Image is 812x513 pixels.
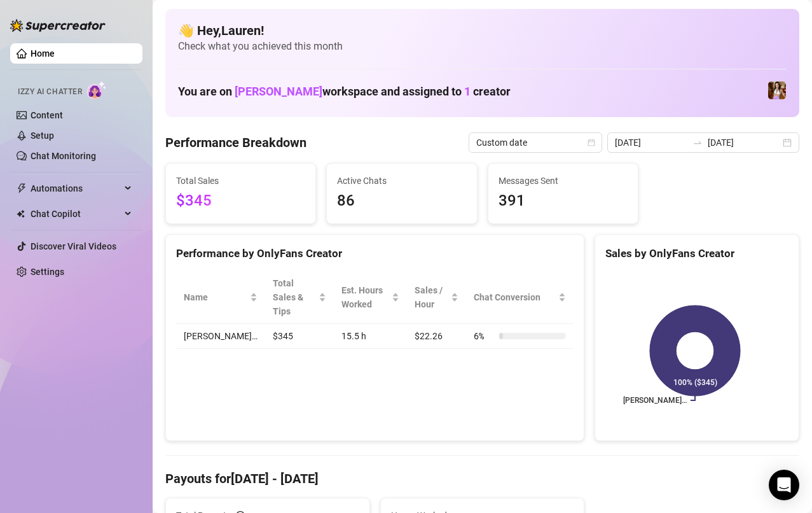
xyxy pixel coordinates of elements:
span: $345 [176,189,305,213]
span: thunderbolt [17,183,27,193]
div: Sales by OnlyFans Creator [605,245,788,262]
div: Performance by OnlyFans Creator [176,245,574,262]
span: Custom date [476,133,595,152]
span: Total Sales & Tips [273,276,316,318]
th: Total Sales & Tips [265,271,334,324]
span: [PERSON_NAME] [235,85,322,98]
span: Automations [31,178,121,199]
a: Home [31,48,55,59]
h4: Performance Breakdown [165,134,306,151]
td: 15.5 h [334,324,407,349]
input: Start date [615,136,687,150]
input: End date [708,136,780,150]
h4: Payouts for [DATE] - [DATE] [165,470,799,488]
img: Chat Copilot [17,209,25,218]
div: Open Intercom Messenger [769,470,799,500]
span: Check what you achieved this month [178,39,787,53]
span: swap-right [692,137,703,148]
img: logo-BBDzfeDw.svg [10,19,106,32]
text: [PERSON_NAME]… [623,396,687,405]
span: 391 [499,189,628,213]
td: [PERSON_NAME]… [176,324,265,349]
span: calendar [588,139,595,146]
span: Active Chats [337,174,466,188]
th: Name [176,271,265,324]
td: $22.26 [407,324,466,349]
a: Setup [31,130,54,141]
h1: You are on workspace and assigned to creator [178,85,511,99]
span: 6 % [474,329,494,343]
h4: 👋 Hey, Lauren ! [178,22,787,39]
th: Chat Conversion [466,271,574,324]
img: AI Chatter [87,81,107,99]
span: Izzy AI Chatter [18,86,82,98]
td: $345 [265,324,334,349]
a: Chat Monitoring [31,151,96,161]
span: Sales / Hour [415,283,448,311]
span: 1 [464,85,471,98]
a: Discover Viral Videos [31,241,116,251]
img: Elena [768,81,786,99]
div: Est. Hours Worked [341,283,389,311]
a: Settings [31,267,64,277]
a: Content [31,110,63,120]
span: Chat Copilot [31,204,121,224]
span: Chat Conversion [474,290,556,304]
span: 86 [337,189,466,213]
span: Messages Sent [499,174,628,188]
span: Name [184,290,247,304]
span: to [692,137,703,148]
th: Sales / Hour [407,271,466,324]
span: Total Sales [176,174,305,188]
